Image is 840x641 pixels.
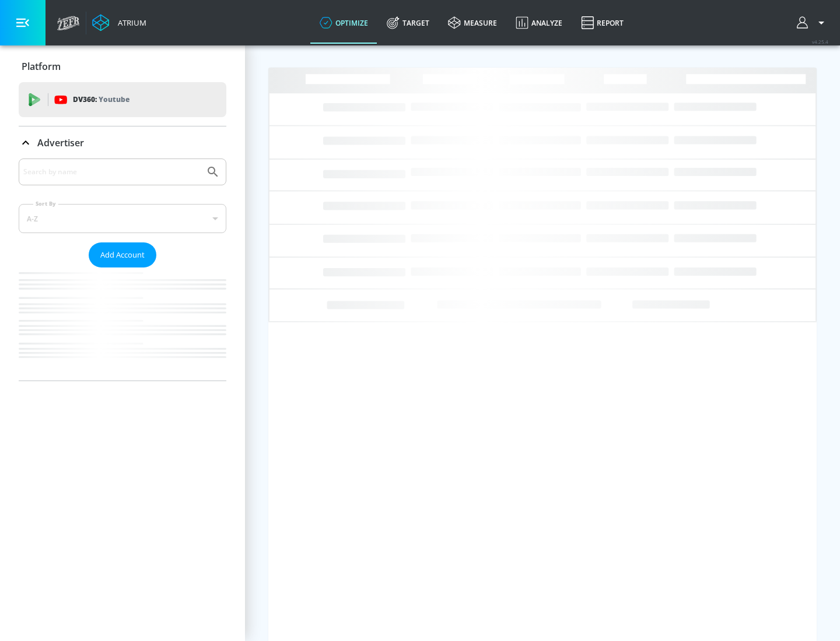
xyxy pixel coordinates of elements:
div: DV360: Youtube [19,82,226,117]
a: Atrium [92,14,146,31]
a: Report [572,2,633,44]
a: Analyze [506,2,572,44]
span: v 4.25.4 [812,38,828,45]
a: Target [377,2,439,44]
div: A-Z [19,204,226,233]
p: Platform [22,60,61,73]
label: Sort By [33,200,58,207]
div: Advertiser [19,126,226,159]
a: measure [439,2,506,44]
span: Add Account [100,248,145,262]
button: Add Account [89,242,156,267]
p: DV360: [73,93,129,106]
nav: list of Advertiser [19,267,226,381]
div: Advertiser [19,159,226,381]
a: optimize [310,2,377,44]
div: Atrium [113,17,146,28]
input: Search by name [23,164,200,179]
p: Youtube [99,93,129,105]
div: Platform [19,50,226,83]
p: Advertiser [37,136,84,149]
